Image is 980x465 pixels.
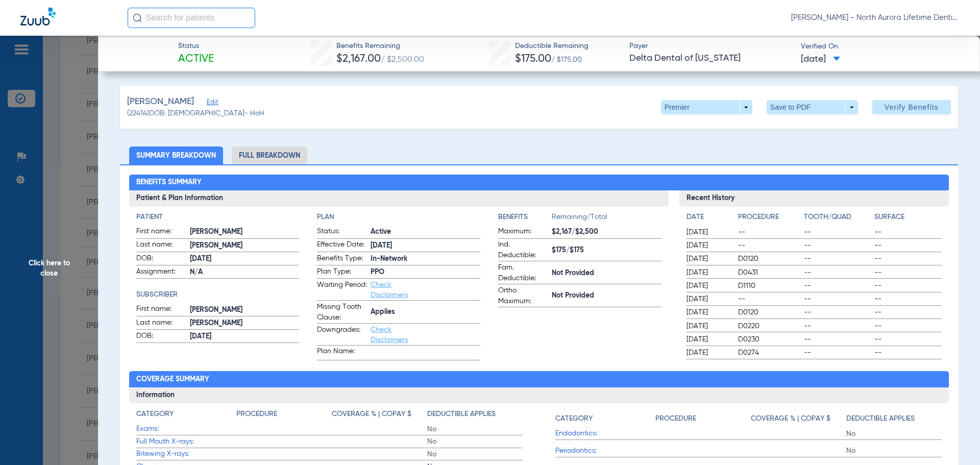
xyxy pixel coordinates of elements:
span: No [427,449,523,459]
span: / $175.00 [551,56,582,63]
span: [DATE] [687,321,729,331]
app-breakdown-title: Procedure [738,212,800,226]
span: Ortho Maximum: [498,285,548,307]
span: Edit [207,99,216,108]
span: Applies [371,307,480,317]
h4: Surface [874,212,942,223]
span: -- [874,294,942,304]
span: Exams: [136,424,236,434]
span: -- [874,240,942,251]
span: -- [804,294,871,304]
span: No [846,429,942,439]
h4: Procedure [655,413,696,424]
h4: Coverage % | Copay $ [751,413,830,424]
img: Zuub Logo [20,8,56,26]
span: [DATE] [687,267,729,278]
span: [DATE] [371,240,480,251]
h4: Patient [136,212,300,223]
span: Fam. Deductible: [498,262,548,284]
span: D1110 [738,281,800,291]
span: -- [804,281,871,291]
span: Active [178,52,214,66]
span: (22414) DOB: [DEMOGRAPHIC_DATA] - HoH [127,108,264,119]
li: Full Breakdown [232,146,307,164]
span: [DATE] [687,281,729,291]
span: Maximum: [498,226,548,238]
app-breakdown-title: Surface [874,212,942,226]
span: DOB: [136,331,186,343]
h4: Procedure [738,212,800,223]
app-breakdown-title: Category [136,409,236,423]
span: Active [371,227,480,237]
span: [PERSON_NAME] [190,227,300,237]
span: -- [804,240,871,251]
h4: Deductible Applies [427,409,496,420]
span: [DATE] [687,254,729,264]
span: D0274 [738,348,800,358]
a: Check Disclaimers [371,326,408,344]
span: Periodontics: [555,446,655,456]
span: [DATE] [687,240,729,251]
span: Full Mouth X-rays: [136,436,236,447]
span: Last name: [136,317,186,330]
span: -- [804,254,871,264]
span: [DATE] [190,331,300,342]
h4: Procedure [236,409,277,420]
span: -- [874,334,942,345]
h3: Information [129,387,949,404]
h4: Tooth/Quad [804,212,871,223]
span: -- [804,267,871,278]
h2: Benefits Summary [129,175,949,191]
a: Check Disclaimers [371,281,408,299]
span: -- [874,307,942,317]
span: $2,167/$2,500 [552,227,661,237]
span: PPO [371,267,480,278]
span: Endodontics: [555,428,655,439]
app-breakdown-title: Coverage % | Copay $ [332,409,427,423]
span: Ind. Deductible: [498,239,548,261]
span: / $2,500.00 [381,56,424,64]
span: [PERSON_NAME] - North Aurora Lifetime Dentistry [791,13,960,23]
h4: Category [136,409,174,420]
h4: Category [555,413,593,424]
span: First name: [136,226,186,238]
span: Status [178,41,214,52]
span: -- [804,227,871,237]
span: In-Network [371,254,480,264]
span: Waiting Period: [317,280,367,300]
span: No [427,424,523,434]
span: -- [804,348,871,358]
span: Not Provided [552,268,661,279]
span: -- [874,281,942,291]
input: Search for patients [128,8,255,28]
span: Plan Type: [317,266,367,279]
span: -- [804,321,871,331]
span: D0431 [738,267,800,278]
span: $175/$175 [552,245,661,256]
h4: Deductible Applies [846,413,915,424]
h3: Recent History [679,190,949,207]
span: D0230 [738,334,800,345]
span: -- [804,334,871,345]
app-breakdown-title: Deductible Applies [427,409,523,423]
span: [DATE] [801,53,840,66]
span: DOB: [136,253,186,265]
h4: Subscriber [136,289,300,300]
span: [DATE] [687,334,729,345]
span: Deductible Remaining [515,41,589,52]
h4: Benefits [498,212,552,223]
span: First name: [136,304,186,316]
app-breakdown-title: Category [555,409,655,428]
span: No [427,436,523,447]
span: Bitewing X-rays: [136,449,236,459]
span: D0220 [738,321,800,331]
span: Delta Dental of [US_STATE] [629,52,792,65]
app-breakdown-title: Procedure [236,409,332,423]
button: Premier [661,100,752,114]
span: [DATE] [190,254,300,264]
span: Downgrades: [317,325,367,345]
span: [DATE] [687,227,729,237]
span: Verified On [801,41,964,52]
span: [DATE] [687,307,729,317]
